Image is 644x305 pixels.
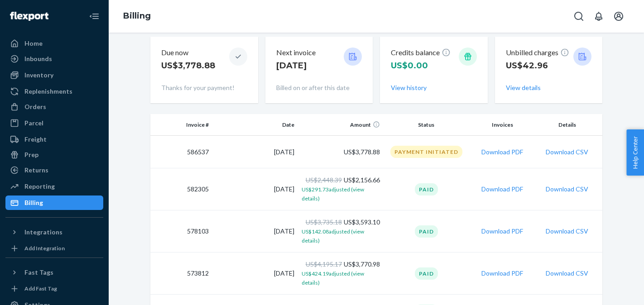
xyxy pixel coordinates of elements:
[570,7,588,25] button: Open Search Box
[302,186,364,202] span: US$291.73 adjusted (view details)
[212,210,298,253] td: [DATE]
[481,185,523,194] button: Download PDF
[506,60,569,71] p: US$42.96
[302,185,380,203] button: US$291.73adjusted (view details)
[391,48,451,58] p: Credits balance
[391,83,427,92] button: View history
[24,87,72,96] div: Replenishments
[10,12,48,21] img: Flexport logo
[24,119,43,128] div: Parcel
[212,168,298,210] td: [DATE]
[5,195,103,210] a: Billing
[306,218,342,226] span: US$3,735.18
[298,253,384,295] td: US$3,770.98
[5,116,103,130] a: Parcel
[298,136,384,168] td: US$3,778.88
[546,148,588,157] button: Download CSV
[24,102,46,111] div: Orders
[415,183,438,195] div: Paid
[5,36,103,51] a: Home
[298,114,384,136] th: Amount
[5,225,103,239] button: Integrations
[298,210,384,253] td: US$3,593.10
[302,270,364,286] span: US$424.19 adjusted (view details)
[150,168,212,210] td: 582305
[24,71,53,80] div: Inventory
[150,210,212,253] td: 578103
[150,253,212,295] td: 573812
[5,132,103,147] a: Freight
[85,7,103,25] button: Close Navigation
[302,269,380,287] button: US$424.19adjusted (view details)
[5,243,103,254] a: Add Integration
[276,83,362,92] p: Billed on or after this date
[276,60,316,71] p: [DATE]
[276,48,316,58] p: Next invoice
[5,148,103,162] a: Prep
[212,253,298,295] td: [DATE]
[212,136,298,168] td: [DATE]
[24,268,53,277] div: Fast Tags
[24,285,57,292] div: Add Fast Tag
[481,148,523,157] button: Download PDF
[298,168,384,210] td: US$2,156.66
[384,114,469,136] th: Status
[24,39,43,48] div: Home
[161,48,215,58] p: Due now
[415,225,438,238] div: Paid
[24,150,38,159] div: Prep
[536,114,602,136] th: Details
[415,267,438,280] div: Paid
[302,227,380,245] button: US$142.08adjusted (view details)
[546,269,588,278] button: Download CSV
[5,84,103,99] a: Replenishments
[5,179,103,194] a: Reporting
[24,166,48,175] div: Returns
[306,260,342,268] span: US$4,195.17
[5,52,103,66] a: Inbounds
[481,269,523,278] button: Download PDF
[5,265,103,280] button: Fast Tags
[610,7,628,25] button: Open account menu
[546,227,588,236] button: Download CSV
[24,198,43,207] div: Billing
[150,114,212,136] th: Invoice #
[626,129,644,176] button: Help Center
[391,61,428,71] span: US$0.00
[24,135,47,144] div: Freight
[306,176,342,184] span: US$2,448.39
[5,68,103,82] a: Inventory
[506,83,541,92] button: View details
[212,114,298,136] th: Date
[506,48,569,58] p: Unbilled charges
[5,283,103,294] a: Add Fast Tag
[161,83,247,92] p: Thanks for your payment!
[123,11,151,21] a: Billing
[24,228,62,237] div: Integrations
[24,182,55,191] div: Reporting
[302,228,364,244] span: US$142.08 adjusted (view details)
[469,114,536,136] th: Invoices
[24,54,52,63] div: Inbounds
[116,3,158,29] ol: breadcrumbs
[390,146,462,158] div: Payment Initiated
[590,7,608,25] button: Open notifications
[150,136,212,168] td: 586537
[24,244,65,252] div: Add Integration
[5,100,103,114] a: Orders
[546,185,588,194] button: Download CSV
[161,60,215,71] p: US$3,778.88
[5,163,103,177] a: Returns
[481,227,523,236] button: Download PDF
